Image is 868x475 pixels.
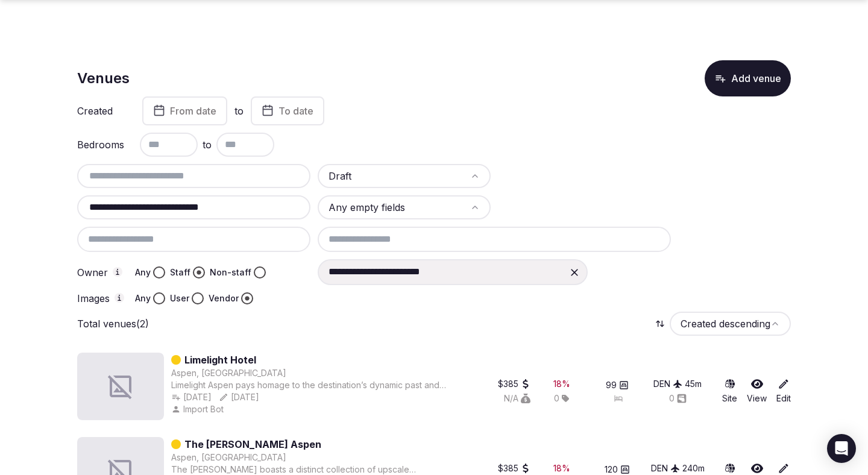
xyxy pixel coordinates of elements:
[682,462,705,474] div: 240 m
[77,68,130,89] h1: Venues
[722,378,737,404] a: Site
[77,317,149,330] p: Total venues (2)
[135,292,151,304] label: Any
[135,266,151,278] label: Any
[705,60,791,96] button: Add venue
[776,378,791,404] a: Edit
[606,379,629,391] button: 99
[653,378,682,390] button: DEN
[171,451,286,464] button: Aspen, [GEOGRAPHIC_DATA]
[553,378,570,390] button: 18%
[747,378,767,404] a: View
[115,293,124,303] button: Images
[234,104,244,118] label: to
[171,403,226,415] button: Import Bot
[113,267,122,277] button: Owner
[184,437,321,451] a: The [PERSON_NAME] Aspen
[171,391,212,403] button: [DATE]
[278,105,313,117] span: To date
[553,462,570,474] div: 18 %
[170,292,189,304] label: User
[142,96,227,125] button: From date
[682,462,705,474] button: 240m
[554,392,559,404] span: 0
[170,266,190,278] label: Staff
[210,266,251,278] label: Non-staff
[184,353,256,367] a: Limelight Hotel
[606,379,617,391] span: 99
[171,379,461,391] div: Limelight Aspen pays homage to the destination’s dynamic past and vibrant present, offering spaci...
[77,293,125,304] label: Images
[827,434,856,463] div: Open Intercom Messenger
[77,267,125,278] label: Owner
[170,105,216,117] span: From date
[77,140,125,149] label: Bedrooms
[77,106,125,116] label: Created
[498,378,530,390] button: $385
[219,391,259,403] button: [DATE]
[685,378,702,390] div: 45 m
[651,462,680,474] button: DEN
[553,462,570,474] button: 18%
[171,367,286,379] button: Aspen, [GEOGRAPHIC_DATA]
[504,392,530,404] button: N/A
[203,137,212,152] span: to
[553,378,570,390] div: 18 %
[669,392,687,404] button: 0
[685,378,702,390] button: 45m
[209,292,239,304] label: Vendor
[498,462,530,474] button: $385
[251,96,324,125] button: To date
